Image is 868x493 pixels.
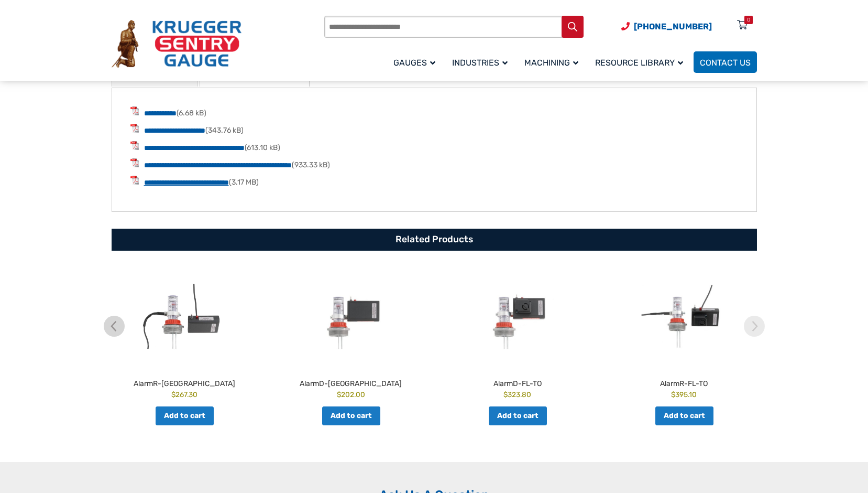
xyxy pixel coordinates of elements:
[337,390,365,399] bdi: 202.00
[503,390,531,399] bdi: 323.80
[112,20,241,68] img: Krueger Sentry Gauge
[437,266,598,400] a: AlarmD-FL-TO $323.80
[270,266,432,366] img: AlarmD-FL
[446,50,518,74] a: Industries
[603,266,765,366] img: AlarmR-FL-TO
[104,316,125,337] img: chevron-left.svg
[744,316,765,337] img: chevron-right.svg
[489,406,547,425] a: Add to cart: “AlarmD-FL-TO”
[452,58,508,68] span: Industries
[104,266,265,366] img: AlarmR-FL
[104,374,265,389] h2: AlarmR-[GEOGRAPHIC_DATA]
[171,390,175,399] span: $
[671,390,675,399] span: $
[518,50,589,74] a: Machining
[104,266,265,400] a: AlarmR-[GEOGRAPHIC_DATA] $267.30
[130,176,738,188] li: (3.17 MB)
[595,58,683,68] span: Resource Library
[694,51,757,73] a: Contact Us
[524,58,578,68] span: Machining
[112,229,757,251] h2: Related Products
[603,266,765,400] a: AlarmR-FL-TO $395.10
[621,20,712,33] a: Phone Number (920) 434-8860
[270,374,432,389] h2: AlarmD-[GEOGRAPHIC_DATA]
[437,266,598,366] img: AlarmD-FL-TO
[700,58,751,68] span: Contact Us
[130,106,738,119] li: (6.68 kB)
[270,266,432,400] a: AlarmD-[GEOGRAPHIC_DATA] $202.00
[171,390,197,399] bdi: 267.30
[130,124,738,136] li: (343.76 kB)
[387,50,446,74] a: Gauges
[130,141,738,153] li: (613.10 kB)
[337,390,341,399] span: $
[130,158,738,170] li: (933.33 kB)
[747,16,750,24] div: 0
[393,58,435,68] span: Gauges
[634,22,712,31] span: [PHONE_NUMBER]
[503,390,508,399] span: $
[671,390,697,399] bdi: 395.10
[437,374,598,389] h2: AlarmD-FL-TO
[603,374,765,389] h2: AlarmR-FL-TO
[322,406,380,425] a: Add to cart: “AlarmD-FL”
[156,406,214,425] a: Add to cart: “AlarmR-FL”
[589,50,694,74] a: Resource Library
[655,406,713,425] a: Add to cart: “AlarmR-FL-TO”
